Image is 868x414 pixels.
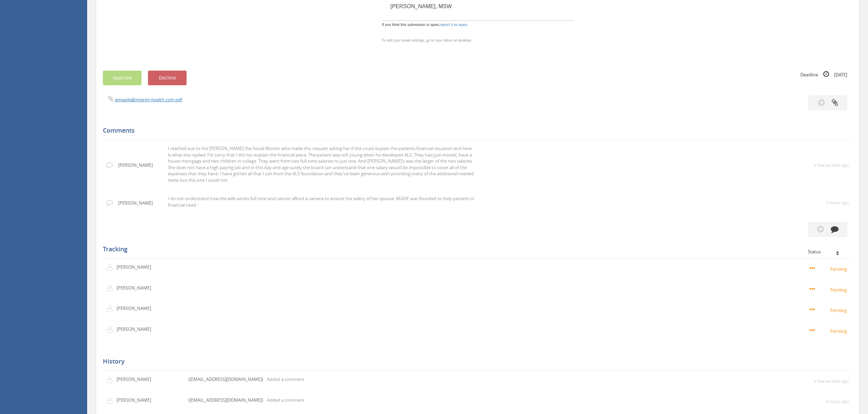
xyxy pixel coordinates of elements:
p: Added a comment [267,397,304,403]
h5: History [103,358,847,365]
p: [PERSON_NAME] [118,200,157,206]
p: [PERSON_NAME] [117,397,156,403]
small: 4 hours ago [826,200,849,206]
p: I do not understand how the wife works full time and cannot afford a camera to ensure the safety ... [168,195,475,208]
small: Pending [810,306,849,314]
span: To edit your email settings, go to your Inbox on desktop. [382,39,472,42]
p: [PERSON_NAME] [117,326,156,332]
small: Pending [810,327,849,335]
small: Pending [810,265,849,272]
p: [PERSON_NAME] [117,305,156,312]
a: ameade@interim-health.com.pdf [115,97,182,103]
p: ([EMAIL_ADDRESS][DOMAIN_NAME]) [188,397,263,403]
small: Deadline [DATE] [800,71,847,78]
p: [PERSON_NAME] [117,285,156,291]
img: user-icon.png [106,285,117,292]
img: user-icon.png [106,264,117,271]
img: user-icon.png [106,397,117,404]
h5: Tracking [103,246,847,253]
button: Decline [148,71,187,85]
small: a few seconds ago [814,162,849,168]
small: 4 hours ago [826,399,849,404]
img: user-icon.png [106,306,117,312]
img: user-icon.png [106,376,117,383]
p: [PERSON_NAME] [118,162,157,168]
p: I reached out to the Amy the Social Worker who made this request asking her if she could explain ... [168,145,475,183]
h5: Comments [103,127,847,134]
p: ([EMAIL_ADDRESS][DOMAIN_NAME]) [188,376,263,383]
small: Pending [810,286,849,293]
small: a few seconds ago [814,378,849,384]
div: Status [808,249,847,254]
p: Added a comment [267,376,304,383]
p: [PERSON_NAME] [117,264,156,270]
p: [PERSON_NAME] [117,376,156,383]
span: If you think this submission is spam, . [382,22,469,28]
a: report it as spam [440,23,467,27]
button: Approve [103,71,141,85]
img: user-icon.png [106,326,117,333]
